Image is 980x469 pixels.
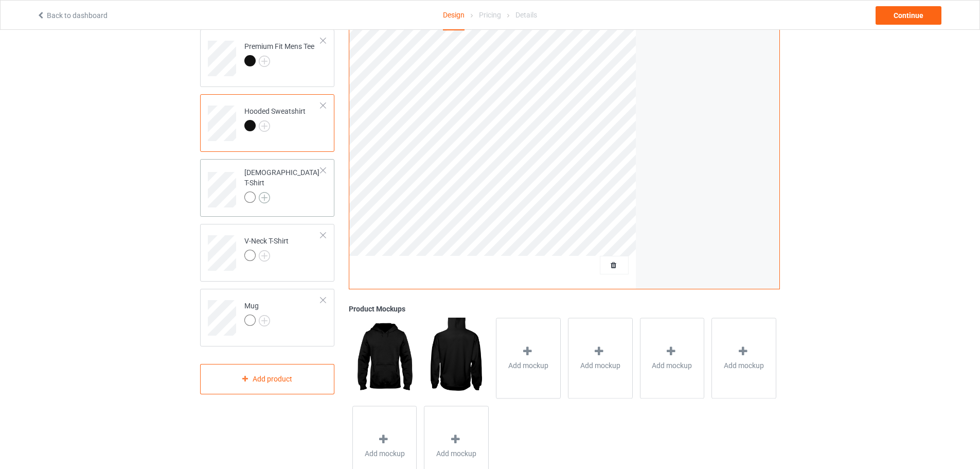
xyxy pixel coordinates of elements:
div: V-Neck T-Shirt [244,236,289,260]
img: svg+xml;base64,PD94bWwgdmVyc2lvbj0iMS4wIiBlbmNvZGluZz0iVVRGLTgiPz4KPHN2ZyB3aWR0aD0iMjJweCIgaGVpZ2... [259,192,270,203]
span: Add mockup [508,360,548,371]
div: Premium Fit Mens Tee [200,29,334,87]
div: Add mockup [568,318,633,398]
div: Design [443,1,465,30]
div: Add product [200,364,334,394]
img: svg+xml;base64,PD94bWwgdmVyc2lvbj0iMS4wIiBlbmNvZGluZz0iVVRGLTgiPz4KPHN2ZyB3aWR0aD0iMjJweCIgaGVpZ2... [259,56,270,67]
div: Add mockup [711,318,776,398]
span: Add mockup [652,360,692,371]
a: Back to dashboard [37,11,108,20]
div: [DEMOGRAPHIC_DATA] T-Shirt [244,167,321,202]
div: Add mockup [496,318,561,398]
div: Continue [876,6,941,25]
div: Hooded Sweatshirt [200,94,334,152]
img: svg+xml;base64,PD94bWwgdmVyc2lvbj0iMS4wIiBlbmNvZGluZz0iVVRGLTgiPz4KPHN2ZyB3aWR0aD0iMjJweCIgaGVpZ2... [259,250,270,262]
div: Mug [200,289,334,346]
div: [DEMOGRAPHIC_DATA] T-Shirt [200,159,334,217]
span: Add mockup [580,360,620,371]
div: Add mockup [640,318,705,398]
span: Add mockup [724,360,764,371]
img: regular.jpg [352,318,417,398]
div: Mug [244,301,270,325]
span: Add mockup [436,448,476,459]
div: Hooded Sweatshirt [244,106,306,131]
div: Product Mockups [349,304,780,314]
div: Details [515,1,537,29]
div: Pricing [479,1,501,29]
img: svg+xml;base64,PD94bWwgdmVyc2lvbj0iMS4wIiBlbmNvZGluZz0iVVRGLTgiPz4KPHN2ZyB3aWR0aD0iMjJweCIgaGVpZ2... [259,120,270,132]
img: svg+xml;base64,PD94bWwgdmVyc2lvbj0iMS4wIiBlbmNvZGluZz0iVVRGLTgiPz4KPHN2ZyB3aWR0aD0iMjJweCIgaGVpZ2... [259,315,270,326]
span: Add mockup [365,448,405,459]
div: V-Neck T-Shirt [200,224,334,282]
div: Premium Fit Mens Tee [244,41,314,66]
img: regular.jpg [424,318,488,398]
